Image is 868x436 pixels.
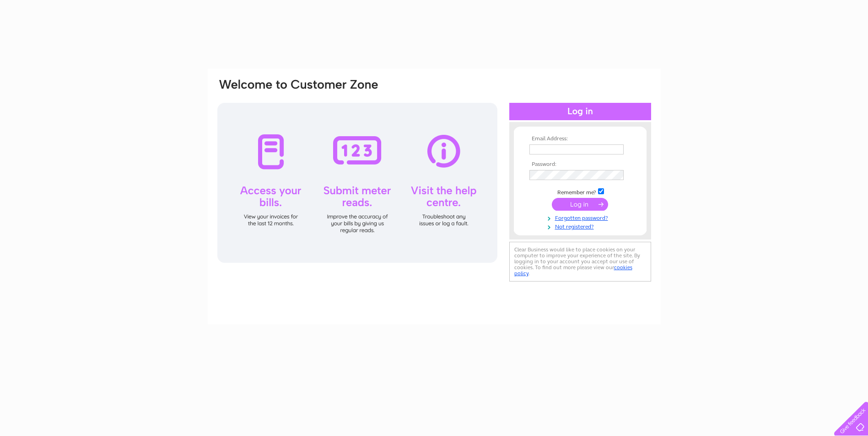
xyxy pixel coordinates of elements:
[529,213,633,222] a: Forgotten password?
[552,198,608,211] input: Submit
[527,136,633,142] th: Email Address:
[527,187,633,196] td: Remember me?
[527,161,633,168] th: Password:
[509,242,651,282] div: Clear Business would like to place cookies on your computer to improve your experience of the sit...
[514,264,632,276] a: cookies policy
[529,222,633,230] a: Not registered?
